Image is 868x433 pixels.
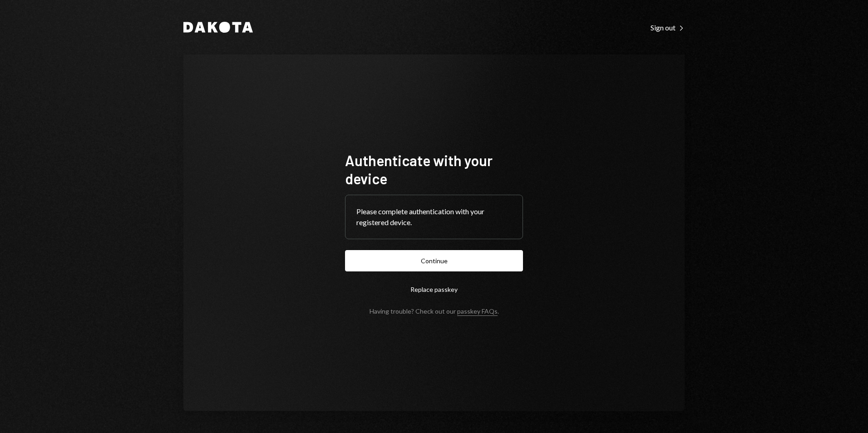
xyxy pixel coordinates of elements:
[457,307,498,316] a: passkey FAQs
[370,307,499,315] div: Having trouble? Check out our .
[345,279,523,300] button: Replace passkey
[356,206,512,228] div: Please complete authentication with your registered device.
[651,22,685,32] a: Sign out
[345,151,523,187] h1: Authenticate with your device
[345,250,523,271] button: Continue
[651,23,685,32] div: Sign out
